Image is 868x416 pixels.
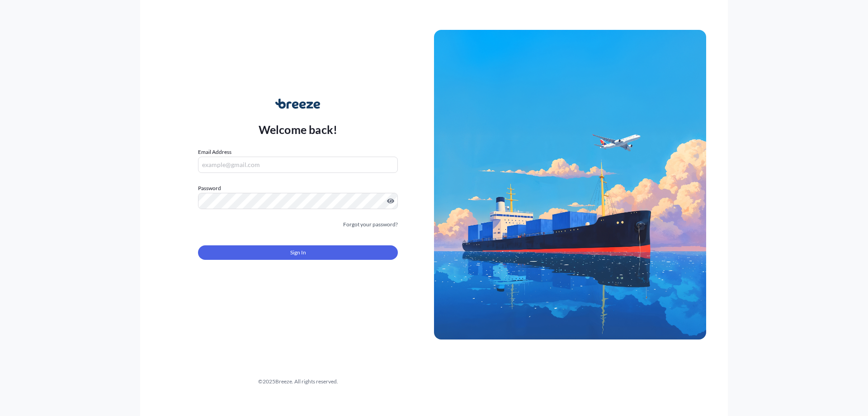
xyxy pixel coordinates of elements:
label: Email Address [198,148,231,157]
a: Forgot your password? [343,220,398,229]
button: Show password [387,197,394,205]
span: Sign In [290,248,306,257]
img: Ship illustration [434,30,706,339]
div: © 2025 Breeze. All rights reserved. [162,377,434,386]
button: Sign In [198,245,398,260]
p: Welcome back! [259,122,338,137]
input: example@gmail.com [198,157,398,173]
label: Password [198,184,398,193]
